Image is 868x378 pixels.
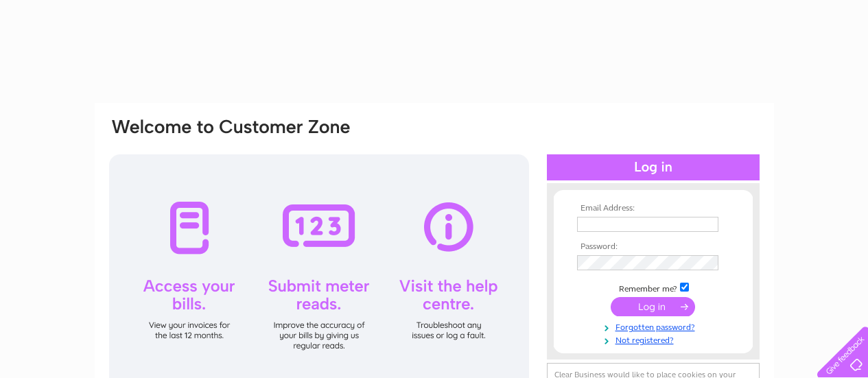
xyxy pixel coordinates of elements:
a: Not registered? [577,333,733,346]
th: Email Address: [574,204,733,213]
a: Forgotten password? [577,320,733,333]
th: Password: [574,242,733,252]
input: Submit [611,297,695,316]
td: Remember me? [574,281,733,294]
